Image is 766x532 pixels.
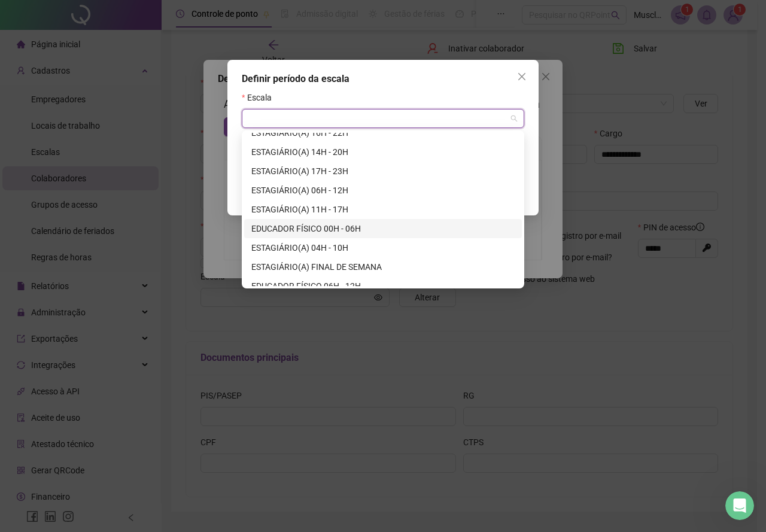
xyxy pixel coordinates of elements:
div: ESTAGIÁRIO(A) 14H - 20H [251,145,515,159]
div: ESTAGIÁRIO(A) FINAL DE SEMANA [251,260,515,273]
div: ESTAGIÁRIO(A) 04H - 10H [244,238,522,257]
iframe: Intercom live chat [725,491,754,520]
div: ESTAGIÁRIO(A) 04H - 10H [251,241,515,254]
div: EDUCADOR FÍSICO 00H - 06H [244,219,522,238]
button: Close [512,67,531,86]
div: ESTAGIÁRIO(A) 16H - 22H [251,126,515,139]
div: ESTAGIÁRIO(A) 11H - 17H [251,203,515,216]
div: EDUCADOR FÍSICO 00H - 06H [251,222,515,235]
div: EDUCADOR FÍSICO 06H - 12H [251,279,515,293]
div: ESTAGIÁRIO(A) 14H - 20H [244,142,522,162]
div: EDUCADOR FÍSICO 06H - 12H [244,276,522,296]
div: ESTAGIÁRIO(A) 17H - 23H [244,162,522,181]
div: ESTAGIÁRIO(A) FINAL DE SEMANA [244,257,522,276]
div: ESTAGIÁRIO(A) 16H - 22H [244,123,522,142]
div: ESTAGIÁRIO(A) 06H - 12H [244,181,522,200]
label: Escala [242,91,279,104]
div: ESTAGIÁRIO(A) 17H - 23H [251,165,515,178]
div: ESTAGIÁRIO(A) 11H - 17H [244,200,522,219]
span: close [517,72,527,81]
div: ESTAGIÁRIO(A) 06H - 12H [251,184,515,197]
div: Definir período da escala [242,72,524,86]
